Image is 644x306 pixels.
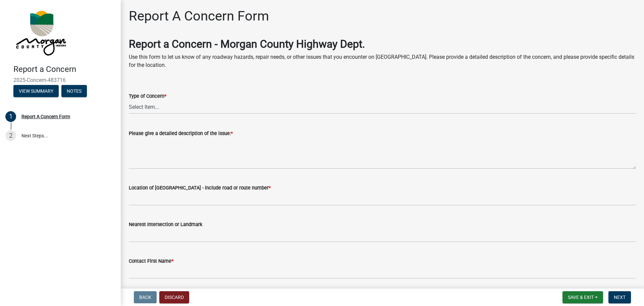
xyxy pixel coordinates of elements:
[134,291,157,303] button: Back
[562,291,603,303] button: Save & Exit
[614,295,626,300] span: Next
[129,259,173,264] label: Contact First Name
[159,291,189,303] button: Discard
[13,77,107,83] span: 2025-Concern-483716
[5,111,16,122] div: 1
[13,64,115,74] h4: Report a Concern
[13,7,67,57] img: Morgan County, Indiana
[61,89,87,94] wm-modal-confirm: Notes
[129,53,636,69] p: Use this form to let us know of any roadway hazards, repair needs, or other issues that you encou...
[139,295,151,300] span: Back
[608,291,631,303] button: Next
[129,131,233,136] label: Please give a detailed description of the issue:
[13,89,59,94] wm-modal-confirm: Summary
[21,114,70,119] div: Report A Concern Form
[129,222,202,227] label: Nearest Intersection or Landmark
[129,8,269,24] h1: Report A Concern Form
[129,186,271,190] label: Location of [GEOGRAPHIC_DATA] - include road or route number
[13,85,59,97] button: View Summary
[568,295,594,300] span: Save & Exit
[129,94,166,99] label: Type of Concern
[129,38,365,50] strong: Report a Concern - Morgan County Highway Dept.
[5,130,16,141] div: 2
[61,85,87,97] button: Notes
